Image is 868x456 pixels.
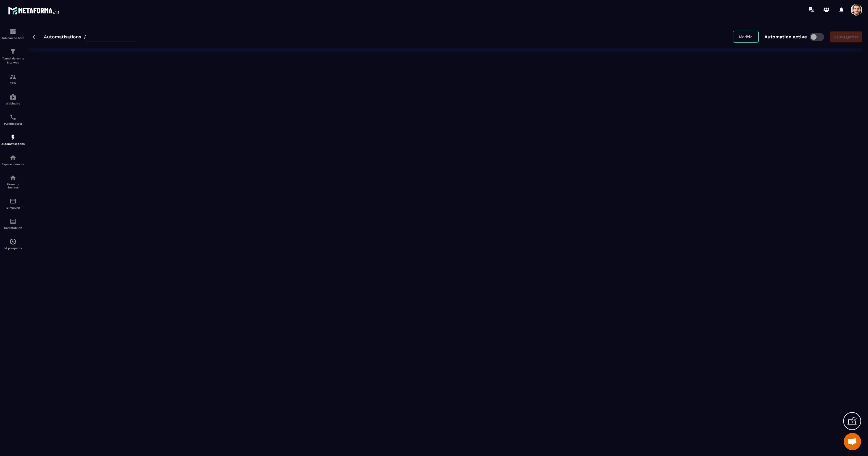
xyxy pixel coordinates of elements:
p: Tunnel de vente Site web [1,57,25,65]
img: logo [8,5,60,16]
a: emailemailE-mailing [1,193,25,214]
p: Espace membre [1,162,25,166]
a: formationformationTunnel de vente Site web [1,44,25,69]
img: formation [10,28,16,35]
img: social-network [10,174,16,181]
button: Modèle [733,31,759,43]
a: automationsautomationsEspace membre [1,150,25,170]
p: Tableau de bord [1,36,25,40]
a: Automatisations [44,34,81,40]
p: Planificateur [1,122,25,125]
img: arrow [33,35,37,39]
img: email [10,198,16,205]
a: accountantaccountantComptabilité [1,214,25,234]
a: formationformationCRM [1,69,25,89]
img: scheduler [10,114,16,121]
a: automationsautomationsAutomatisations [1,130,25,150]
p: Automatisations [1,142,25,145]
p: Comptabilité [1,226,25,229]
p: Webinaire [1,102,25,105]
img: automations [10,134,16,141]
p: Automation active [764,34,807,40]
img: automations [10,154,16,161]
p: Réseaux Sociaux [1,183,25,189]
a: schedulerschedulerPlanificateur [1,109,25,130]
span: / [84,34,86,40]
a: automationsautomationsWebinaire [1,89,25,109]
img: formation [10,48,16,55]
a: social-networksocial-networkRéseaux Sociaux [1,170,25,193]
a: formationformationTableau de bord [1,24,25,44]
img: accountant [10,218,16,225]
p: E-mailing [1,206,25,209]
p: IA prospects [1,246,25,250]
img: automations [10,94,16,100]
img: formation [10,73,16,80]
p: CRM [1,82,25,85]
a: Mở cuộc trò chuyện [844,433,861,450]
img: automations [10,238,16,245]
